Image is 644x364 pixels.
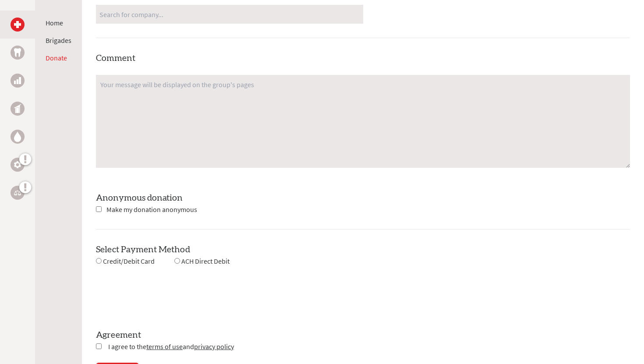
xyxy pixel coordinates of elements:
[103,257,155,265] span: Credit/Debit Card
[11,46,25,60] a: Dental
[11,74,25,88] a: Business
[11,18,25,32] a: Medical
[96,329,630,341] label: Agreement
[11,102,25,116] a: Public Health
[14,77,21,84] img: Business
[96,277,229,311] iframe: reCAPTCHA
[14,104,21,113] img: Public Health
[96,194,183,202] label: Anonymous donation
[46,18,63,27] a: Home
[14,131,21,141] img: Water
[96,245,190,254] label: Select Payment Method
[14,190,21,195] img: Legal Empowerment
[46,18,71,28] li: Home
[181,257,230,265] span: ACH Direct Debit
[46,35,71,46] li: Brigades
[108,342,234,351] span: I agree to the and
[11,158,25,172] a: Engineering
[99,7,360,22] input: Search for company...
[96,54,135,63] label: Comment
[194,342,234,351] a: privacy policy
[146,342,183,351] a: terms of use
[46,53,67,62] a: Donate
[14,21,21,28] img: Medical
[11,186,25,200] a: Legal Empowerment
[14,48,21,57] img: Dental
[46,53,71,63] li: Donate
[14,161,21,168] img: Engineering
[11,130,25,144] a: Water
[106,205,197,214] span: Make my donation anonymous
[46,36,71,45] a: Brigades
